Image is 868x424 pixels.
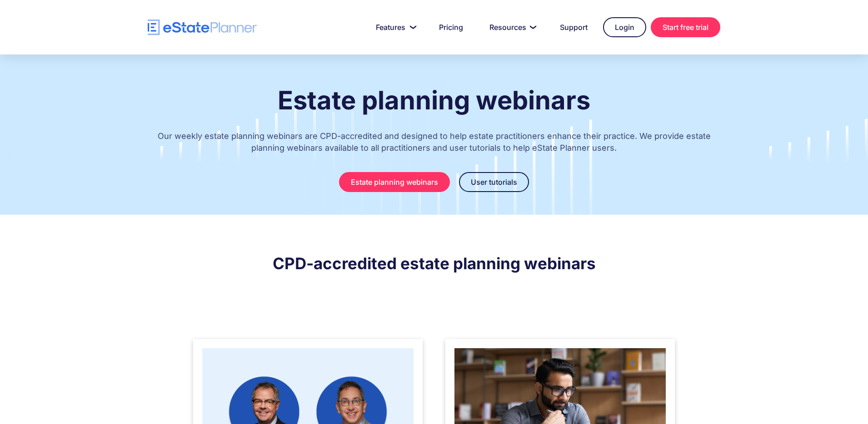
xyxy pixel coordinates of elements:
[479,18,544,36] a: Resources
[148,121,720,168] p: Our weekly estate planning webinars are CPD-accredited and designed to help estate practitioners ...
[148,20,257,35] a: home
[365,18,424,36] a: Features
[549,18,599,36] a: Support
[603,17,646,37] a: Login
[651,17,720,37] a: Start free trial
[428,18,474,36] a: Pricing
[459,172,529,192] a: User tutorials
[278,85,590,116] strong: Estate planning webinars
[339,172,450,192] a: Estate planning webinars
